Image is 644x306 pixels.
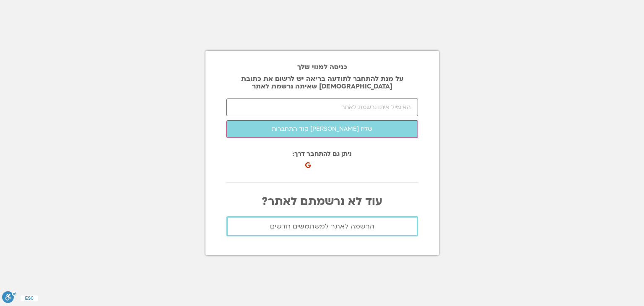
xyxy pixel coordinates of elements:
[270,223,374,230] span: הרשמה לאתר למשתמשים חדשים
[226,75,418,90] p: על מנת להתחבר לתודעה בריאה יש לרשום את כתובת [DEMOGRAPHIC_DATA] שאיתה נרשמת לאתר
[226,63,418,71] h2: כניסה למנוי שלך
[226,120,418,138] button: שלח [PERSON_NAME] קוד התחברות
[307,153,399,171] iframe: כפתור לכניסה באמצעות חשבון Google
[226,216,418,236] a: הרשמה לאתר למשתמשים חדשים
[226,195,418,208] p: עוד לא נרשמתם לאתר?
[226,99,418,116] input: האימייל איתו נרשמת לאתר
